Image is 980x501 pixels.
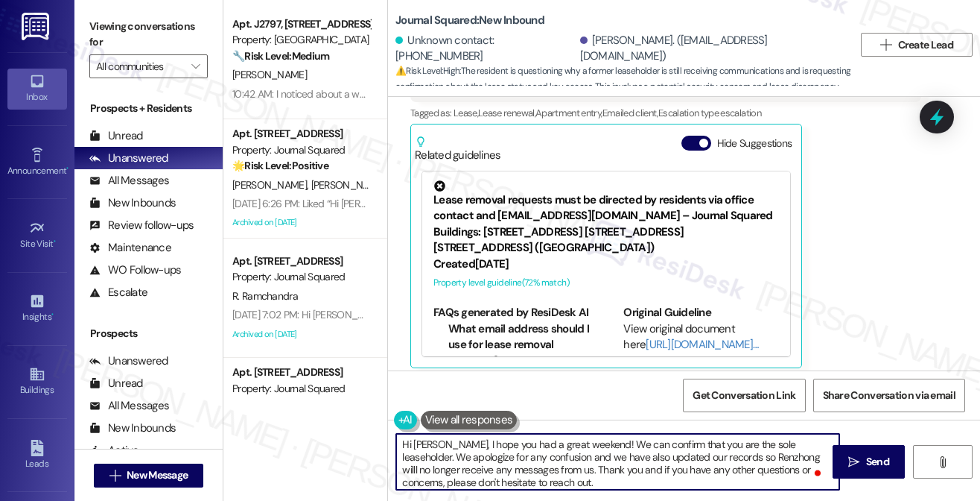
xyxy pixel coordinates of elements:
[232,178,311,192] span: [PERSON_NAME]
[311,178,386,192] span: [PERSON_NAME]
[232,68,307,81] span: [PERSON_NAME]
[66,163,69,174] span: •
[395,63,853,111] span: : The resident is questioning why a former leaseholder is still receiving communications and is r...
[232,159,328,172] strong: 🌟 Risk Level: Positive
[683,379,805,412] button: Get Conversation Link
[580,33,842,65] div: [PERSON_NAME]. ([EMAIL_ADDRESS][DOMAIN_NAME])
[861,33,973,57] button: Create Lead
[395,65,459,77] strong: ⚠️ Risk Level: High
[395,13,544,28] b: Journal Squared: New Inbound
[89,376,143,391] div: Unread
[89,240,171,256] div: Maintenance
[127,467,188,483] span: New Message
[848,456,859,468] i: 
[232,365,370,380] div: Apt. [STREET_ADDRESS]
[7,362,67,402] a: Buildings
[22,13,52,40] img: ResiDesk Logo
[74,326,223,341] div: Prospects
[89,15,208,54] label: Viewing conversations for
[232,142,370,158] div: Property: Journal Squared
[191,60,200,72] i: 
[448,321,589,369] li: What email address should I use for lease removal requests?
[693,388,795,403] span: Get Conversation Link
[232,126,370,142] div: Apt. [STREET_ADDRESS]
[658,107,761,119] span: Escalation type escalation
[231,213,372,232] div: Archived on [DATE]
[7,69,67,109] a: Inbox
[89,420,176,436] div: New Inbounds
[646,337,758,352] a: [URL][DOMAIN_NAME]…
[232,87,634,101] div: 10:42 AM: I noticed about a week ago. I have not noticed any leaking around the base or tank.
[89,353,168,369] div: Unanswered
[410,102,921,124] div: Tagged as:
[433,275,779,291] div: Property level guideline ( 72 % match)
[109,470,121,482] i: 
[717,136,792,151] label: Hide Suggestions
[232,32,370,48] div: Property: [GEOGRAPHIC_DATA]
[7,435,67,476] a: Leads
[880,39,891,51] i: 
[51,309,54,320] span: •
[937,456,948,468] i: 
[232,269,370,285] div: Property: Journal Squared
[898,37,953,53] span: Create Lead
[415,136,501,163] div: Related guidelines
[89,173,169,189] div: All Messages
[89,128,143,144] div: Unread
[813,379,965,412] button: Share Conversation via email
[433,180,779,256] div: Lease removal requests must be directed by residents via office contact and [EMAIL_ADDRESS][DOMAI...
[433,256,779,272] div: Created [DATE]
[623,321,779,353] div: View original document here
[823,388,955,403] span: Share Conversation via email
[54,236,56,247] span: •
[232,16,370,32] div: Apt. J2797, [STREET_ADDRESS][PERSON_NAME]
[602,107,658,119] span: Emailed client ,
[89,262,181,278] div: WO Follow-ups
[7,215,67,256] a: Site Visit •
[232,381,370,397] div: Property: Journal Squared
[232,49,329,63] strong: 🔧 Risk Level: Medium
[89,285,147,300] div: Escalate
[833,445,905,479] button: Send
[74,101,223,116] div: Prospects + Residents
[232,289,298,303] span: R. Ramchandra
[89,398,169,414] div: All Messages
[232,253,370,269] div: Apt. [STREET_ADDRESS]
[94,464,204,488] button: New Message
[535,107,602,119] span: Apartment entry ,
[96,54,184,78] input: All communities
[395,33,576,65] div: Unknown contact: [PHONE_NUMBER]
[231,325,372,344] div: Archived on [DATE]
[396,434,839,490] textarea: To enrich screen reader interactions, please activate Accessibility in Grammarly extension settings
[454,107,478,119] span: Lease ,
[232,197,588,210] div: [DATE] 6:26 PM: Liked “Hi [PERSON_NAME] and [PERSON_NAME]! Starting [DATE]…”
[7,289,67,329] a: Insights •
[89,195,176,211] div: New Inbounds
[433,305,588,320] b: FAQs generated by ResiDesk AI
[89,151,168,166] div: Unanswered
[89,443,139,459] div: Active
[623,305,711,320] b: Original Guideline
[89,218,194,233] div: Review follow-ups
[478,107,535,119] span: Lease renewal ,
[866,454,889,470] span: Send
